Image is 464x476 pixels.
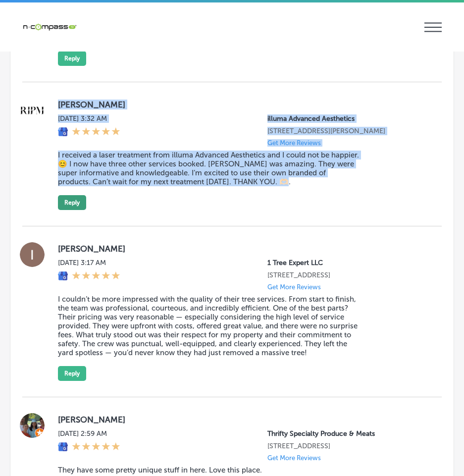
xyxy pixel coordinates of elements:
[58,51,86,66] button: Reply
[267,442,426,450] p: 2135 Palm Bay Rd NE
[267,139,321,147] p: Get More Reviews
[58,244,426,254] label: [PERSON_NAME]
[72,442,120,453] div: 5 Stars
[72,271,120,282] div: 5 Stars
[267,259,426,267] p: 1 Tree Expert LLC
[58,366,86,381] button: Reply
[58,429,120,438] label: [DATE] 2:59 AM
[267,127,426,135] p: 7430 E Caley Ave #315
[58,114,120,123] label: [DATE] 3:32 AM
[58,100,426,109] label: [PERSON_NAME]
[58,151,360,186] blockquote: I received a laser treatment from illuma Advanced Aesthetics and I could not be happier. 😊 I now ...
[22,22,77,32] img: 660ab0bf-5cc7-4cb8-ba1c-48b5ae0f18e60NCTV_CLogo_TV_Black_-500x88.png
[267,429,426,438] p: Thrifty Specialty Produce & Meats
[58,415,426,424] label: [PERSON_NAME]
[267,454,321,462] p: Get More Reviews
[267,283,321,291] p: Get More Reviews
[267,114,426,123] p: illuma Advanced Aesthetics
[72,127,120,138] div: 5 Stars
[58,195,86,210] button: Reply
[58,466,360,475] blockquote: They have some pretty unique stuff in here. Love this place.
[58,295,360,357] blockquote: I couldn’t be more impressed with the quality of their tree services. From start to finish, the t...
[58,259,120,267] label: [DATE] 3:17 AM
[267,271,426,279] p: 230 Bahama Drive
